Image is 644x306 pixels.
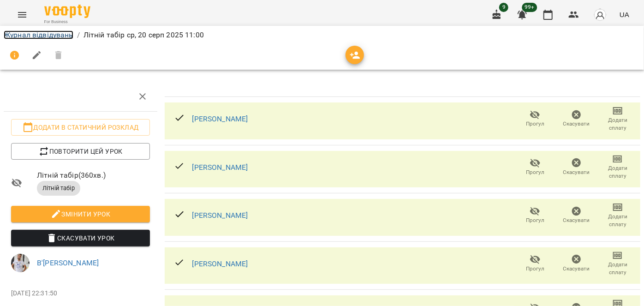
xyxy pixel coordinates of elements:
[18,209,143,220] span: Змінити урок
[11,254,30,272] img: 630dd004d1d48b813a315489a42c083b.jpg
[556,154,597,180] button: Скасувати
[11,143,150,160] button: Повторити цей урок
[597,251,638,277] button: Додати сплату
[11,289,150,298] p: [DATE] 22:31:50
[556,106,597,132] button: Скасувати
[44,5,90,18] img: Voopty Logo
[563,168,590,176] span: Скасувати
[192,259,248,268] a: [PERSON_NAME]
[526,120,544,128] span: Прогул
[11,230,150,246] button: Скасувати Урок
[499,3,508,12] span: 9
[602,164,633,180] span: Додати сплату
[37,258,99,267] a: В'[PERSON_NAME]
[597,203,638,228] button: Додати сплату
[556,251,597,277] button: Скасувати
[37,170,150,181] span: Літній табір ( 360 хв. )
[556,203,597,228] button: Скасувати
[83,30,204,41] p: Літній табір ср, 20 серп 2025 11:00
[11,4,33,26] button: Menu
[192,163,248,172] a: [PERSON_NAME]
[18,122,143,133] span: Додати в статичний розклад
[4,30,73,39] a: Журнал відвідувань
[514,251,556,277] button: Прогул
[616,6,633,23] button: UA
[11,119,150,136] button: Додати в статичний розклад
[522,3,537,12] span: 99+
[514,106,556,132] button: Прогул
[563,265,590,273] span: Скасувати
[37,184,80,192] span: Літній табір
[602,116,633,132] span: Додати сплату
[514,203,556,228] button: Прогул
[563,120,590,128] span: Скасувати
[620,10,629,19] span: UA
[594,8,607,21] img: avatar_s.png
[602,213,633,228] span: Додати сплату
[597,154,638,180] button: Додати сплату
[18,146,143,157] span: Повторити цей урок
[597,106,638,132] button: Додати сплату
[526,168,544,176] span: Прогул
[11,206,150,222] button: Змінити урок
[4,30,640,41] nav: breadcrumb
[526,216,544,224] span: Прогул
[192,114,248,123] a: [PERSON_NAME]
[602,261,633,276] span: Додати сплату
[44,19,90,25] span: For Business
[18,233,143,244] span: Скасувати Урок
[77,30,80,41] li: /
[514,154,556,180] button: Прогул
[563,216,590,224] span: Скасувати
[192,211,248,220] a: [PERSON_NAME]
[526,265,544,273] span: Прогул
